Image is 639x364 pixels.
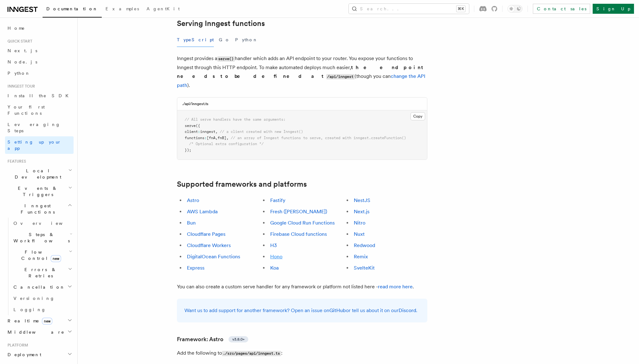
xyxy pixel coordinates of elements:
[185,148,191,152] span: });
[11,266,68,279] span: Errors & Retries
[196,124,200,128] span: ({
[219,33,230,47] button: Go
[184,306,420,315] p: Want us to add support for another framework? Open an issue on or tell us about it on our .
[187,209,218,215] a: AWS Lambda
[270,265,279,271] a: Koa
[215,129,218,134] span: ,
[187,197,199,203] a: Astro
[177,19,265,28] a: Serving Inngest functions
[11,281,74,293] button: Cancellation
[354,209,369,215] a: Next.js
[5,168,68,180] span: Local Development
[5,343,28,348] span: Platform
[13,221,78,226] span: Overview
[8,25,25,31] span: Home
[5,351,41,358] span: Deployment
[5,349,74,360] button: Deployment
[217,56,235,62] code: serve()
[456,6,465,12] kbd: ⌘K
[231,136,406,140] span: // an array of Inngest functions to serve, created with inngest.createFunction()
[5,165,74,183] button: Local Development
[51,255,61,262] span: new
[5,101,74,119] a: Your first Functions
[226,136,229,140] span: ,
[354,242,375,248] a: Redwood
[207,136,215,140] span: [fnA
[43,2,102,18] a: Documentation
[215,136,218,140] span: ,
[11,231,70,244] span: Steps & Workflows
[8,71,30,76] span: Python
[11,264,74,281] button: Errors & Retries
[11,249,69,261] span: Flow Control
[270,231,327,237] a: Firebase Cloud functions
[354,254,368,260] a: Remix
[5,200,74,218] button: Inngest Functions
[177,54,427,90] p: Inngest provides a handler which adds an API endpoint to your router. You expose your functions t...
[11,218,74,229] a: Overview
[8,59,37,64] span: Node.js
[5,315,74,326] button: Realtimenew
[270,209,327,215] a: Fresh ([PERSON_NAME])
[5,185,68,198] span: Events & Triggers
[200,129,215,134] span: inngest
[270,197,286,203] a: Fastify
[218,136,226,140] span: fnB]
[177,349,427,358] p: Add the following to :
[185,136,204,140] span: functions
[354,197,370,203] a: NestJS
[5,39,32,44] span: Quick start
[410,112,425,120] button: Copy
[222,351,281,356] code: ./src/pages/api/inngest.ts
[204,136,207,140] span: :
[185,117,286,122] span: // All serve handlers have the same arguments:
[270,242,277,248] a: H3
[5,56,74,68] a: Node.js
[102,2,143,17] a: Examples
[187,231,225,237] a: Cloudflare Pages
[198,129,200,134] span: :
[5,119,74,136] a: Leveraging Steps
[5,329,64,335] span: Middleware
[5,90,74,101] a: Install the SDK
[5,45,74,56] a: Next.js
[46,6,98,11] span: Documentation
[177,282,427,291] p: You can also create a custom serve handler for any framework or platform not listed here - .
[42,318,52,325] span: new
[147,6,180,11] span: AgentKit
[5,326,74,338] button: Middleware
[232,337,245,342] span: v3.8.0+
[235,33,258,47] button: Python
[11,293,74,304] a: Versioning
[187,265,204,271] a: Express
[187,242,231,248] a: Cloudflare Workers
[187,220,196,226] a: Bun
[270,254,282,260] a: Hono
[329,307,346,313] a: GitHub
[5,318,52,324] span: Realtime
[349,4,469,14] button: Search...⌘K
[5,159,26,164] span: Features
[11,304,74,315] a: Logging
[5,68,74,79] a: Python
[189,142,264,146] span: /* Optional extra configuration */
[177,335,248,344] a: Framework: Astrov3.8.0+
[220,129,303,134] span: // a client created with new Inngest()
[354,220,365,226] a: Nitro
[8,48,37,53] span: Next.js
[8,93,72,98] span: Install the SDK
[5,23,74,34] a: Home
[354,265,375,271] a: SvelteKit
[270,220,335,226] a: Google Cloud Run Functions
[182,101,209,106] h3: ./api/inngest.ts
[5,84,35,89] span: Inngest tour
[5,183,74,200] button: Events & Triggers
[354,231,365,237] a: Nuxt
[8,104,45,116] span: Your first Functions
[593,4,634,14] a: Sign Up
[508,5,523,13] button: Toggle dark mode
[185,124,196,128] span: serve
[399,307,416,313] a: Discord
[106,6,139,11] span: Examples
[378,284,413,290] a: read more here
